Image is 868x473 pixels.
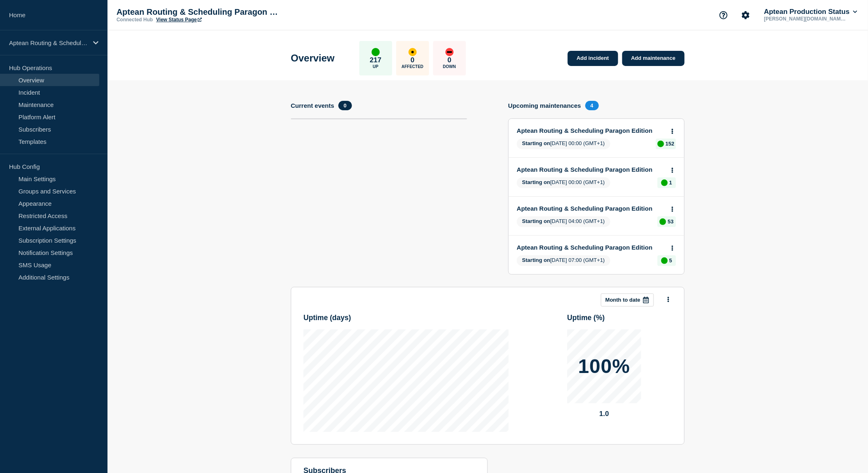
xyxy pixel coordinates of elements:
p: Affected [402,64,423,69]
p: 5 [669,257,672,264]
p: 1.0 [567,410,641,418]
p: 0 [448,56,451,64]
div: affected [409,48,417,56]
a: View Status Page [156,17,202,23]
div: down [445,48,454,56]
span: [DATE] 00:00 (GMT+1) [517,139,610,149]
a: Add maintenance [622,51,685,66]
p: Down [443,64,456,69]
a: Aptean Routing & Scheduling Paragon Edition [517,205,665,212]
a: Aptean Routing & Scheduling Paragon Edition [517,127,665,134]
span: Starting on [522,140,550,146]
div: up [661,257,668,264]
div: up [661,180,668,186]
h4: Current events [291,102,334,109]
div: up [658,141,664,147]
span: Starting on [522,179,550,185]
span: Starting on [522,218,550,224]
p: Month to date [605,297,640,303]
button: Month to date [601,293,654,307]
p: Connected Hub [116,17,153,23]
button: Account settings [737,7,754,24]
p: 100% [578,357,630,376]
button: Support [715,7,732,24]
h4: Upcoming maintenances [508,102,581,109]
h1: Overview [291,52,335,64]
span: 4 [585,101,599,110]
a: Aptean Routing & Scheduling Paragon Edition [517,166,665,173]
button: Aptean Production Status [763,8,859,16]
p: Aptean Routing & Scheduling Paragon Edition [116,7,281,17]
span: 0 [338,101,352,110]
p: 0 [411,56,414,64]
a: Aptean Routing & Scheduling Paragon Edition [517,244,665,251]
span: Starting on [522,257,550,263]
div: up [372,48,380,56]
span: [DATE] 04:00 (GMT+1) [517,216,610,227]
p: [PERSON_NAME][DOMAIN_NAME][EMAIL_ADDRESS][DOMAIN_NAME] [763,16,848,22]
span: [DATE] 07:00 (GMT+1) [517,255,610,266]
p: Up [373,64,379,69]
p: 217 [370,56,381,64]
p: Aptean Routing & Scheduling Paragon Edition [9,39,88,46]
p: 152 [666,141,675,147]
p: 53 [668,218,674,225]
div: up [660,218,666,225]
span: [DATE] 00:00 (GMT+1) [517,177,610,188]
p: 1 [669,180,672,186]
h3: Uptime ( days ) [304,314,509,322]
a: Add incident [568,51,618,66]
h3: Uptime ( % ) [567,314,672,322]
